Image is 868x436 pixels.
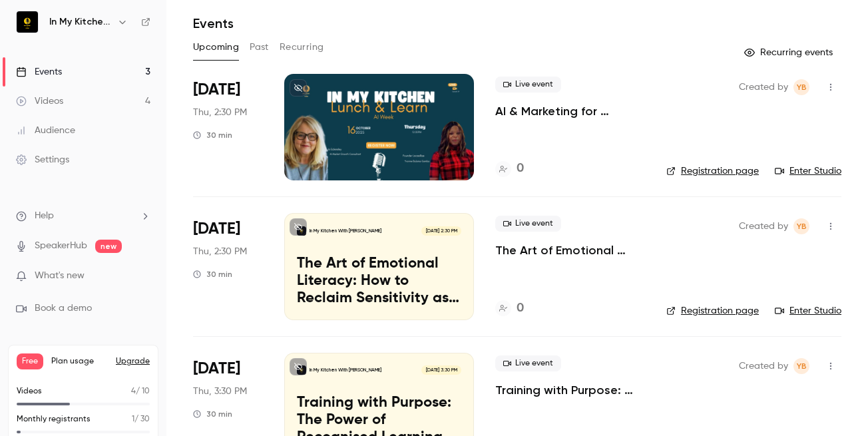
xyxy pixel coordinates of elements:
[16,65,62,79] div: Events
[495,382,645,398] a: Training with Purpose: The Power of Recognised Learning for Educators
[17,11,38,33] img: In My Kitchen With Yvonne
[793,79,809,95] span: Yvonne Buluma-Samba
[739,79,788,95] span: Created by
[193,130,232,140] div: 30 min
[95,240,122,253] span: new
[193,218,240,240] span: [DATE]
[17,385,42,397] p: Videos
[193,269,232,280] div: 30 min
[666,304,759,318] a: Registration page
[193,106,247,119] span: Thu, 2:30 PM
[250,37,269,58] button: Past
[297,256,461,307] p: The Art of Emotional Literacy: How to Reclaim Sensitivity as a Strength in Seaching and in Life.
[193,79,240,101] span: [DATE]
[495,300,524,318] a: 0
[280,37,324,58] button: Recurring
[35,269,85,283] span: What's new
[495,103,645,119] a: AI & Marketing for Businesses
[17,353,43,369] span: Free
[116,356,150,367] button: Upgrade
[35,239,87,253] a: SpeakerHub
[16,124,75,137] div: Audience
[193,213,263,320] div: Oct 23 Thu, 12:30 PM (Europe/London)
[775,164,841,178] a: Enter Studio
[16,95,63,108] div: Videos
[310,228,381,234] p: In My Kitchen With [PERSON_NAME]
[193,74,263,180] div: Oct 16 Thu, 12:30 PM (Europe/London)
[517,300,524,318] h4: 0
[193,409,232,419] div: 30 min
[495,216,561,232] span: Live event
[284,213,474,320] a: The Art of Emotional Literacy: How to Reclaim Sensitivity as a Strength in Seaching and in Life.I...
[793,218,809,234] span: Yvonne Buluma-Samba
[421,365,461,375] span: [DATE] 3:30 PM
[797,218,807,234] span: YB
[495,160,524,178] a: 0
[739,218,788,234] span: Created by
[51,356,108,367] span: Plan usage
[793,358,809,374] span: Yvonne Buluma-Samba
[131,387,136,395] span: 4
[16,209,150,223] li: help-dropdown-opener
[132,413,150,425] p: / 30
[17,413,91,425] p: Monthly registrants
[35,302,92,316] span: Book a demo
[495,77,561,93] span: Live event
[193,385,247,398] span: Thu, 3:30 PM
[193,245,247,258] span: Thu, 2:30 PM
[193,15,234,31] h1: Events
[35,209,54,223] span: Help
[132,415,134,423] span: 1
[666,164,759,178] a: Registration page
[495,355,561,371] span: Live event
[739,358,788,374] span: Created by
[193,358,240,379] span: [DATE]
[797,358,807,374] span: YB
[421,226,461,236] span: [DATE] 2:30 PM
[775,304,841,318] a: Enter Studio
[738,42,841,63] button: Recurring events
[193,37,239,58] button: Upcoming
[797,79,807,95] span: YB
[495,242,645,258] a: The Art of Emotional Literacy: How to Reclaim Sensitivity as a Strength in Seaching and in Life.
[517,160,524,178] h4: 0
[49,15,112,29] h6: In My Kitchen With [PERSON_NAME]
[310,367,381,373] p: In My Kitchen With [PERSON_NAME]
[16,153,69,166] div: Settings
[131,385,150,397] p: / 10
